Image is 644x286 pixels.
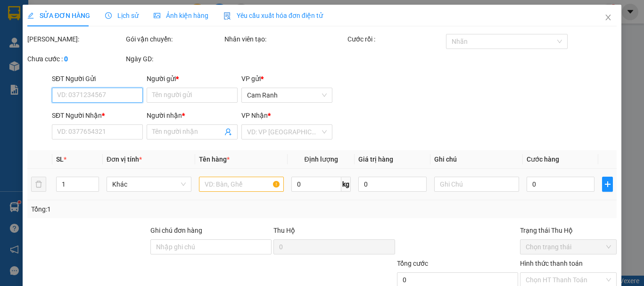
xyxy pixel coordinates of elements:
[341,177,351,192] span: kg
[154,12,208,19] span: Ảnh kiện hàng
[604,14,612,21] span: close
[52,74,143,84] div: SĐT Người Gửi
[31,177,46,192] button: delete
[56,155,64,163] span: SL
[150,239,272,254] input: Ghi chú đơn hàng
[107,155,142,163] span: Đơn vị tính
[223,12,323,19] span: Yêu cầu xuất hóa đơn điện tử
[147,74,238,84] div: Người gửi
[27,12,34,19] span: edit
[27,54,124,64] div: Chưa cước :
[527,155,559,163] span: Cước hàng
[199,155,230,163] span: Tên hàng
[520,260,583,267] label: Hình thức thanh toán
[241,112,268,119] span: VP Nhận
[224,128,232,136] span: user-add
[347,34,444,44] div: Cước rồi :
[27,34,124,44] div: [PERSON_NAME]:
[520,225,617,236] div: Trạng thái Thu Hộ
[105,12,139,19] span: Lịch sử
[112,177,186,191] span: Khác
[199,177,284,192] input: VD: Bàn, Ghế
[52,110,143,121] div: SĐT Người Nhận
[154,12,160,19] span: picture
[304,155,338,163] span: Định lượng
[273,227,295,234] span: Thu Hộ
[224,34,346,44] div: Nhân viên tạo:
[434,177,519,192] input: Ghi Chú
[31,204,249,214] div: Tổng: 1
[147,110,238,121] div: Người nhận
[27,12,90,19] span: SỬA ĐƠN HÀNG
[247,88,327,102] span: Cam Ranh
[603,180,612,188] span: plus
[602,177,613,192] button: plus
[64,55,68,63] b: 0
[241,74,332,84] div: VP gửi
[430,150,523,169] th: Ghi chú
[150,227,202,234] label: Ghi chú đơn hàng
[105,12,112,19] span: clock-circle
[526,240,611,254] span: Chọn trạng thái
[595,5,621,31] button: Close
[126,54,223,64] div: Ngày GD:
[358,155,393,163] span: Giá trị hàng
[126,34,223,44] div: Gói vận chuyển:
[223,12,231,20] img: icon
[397,260,428,267] span: Tổng cước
